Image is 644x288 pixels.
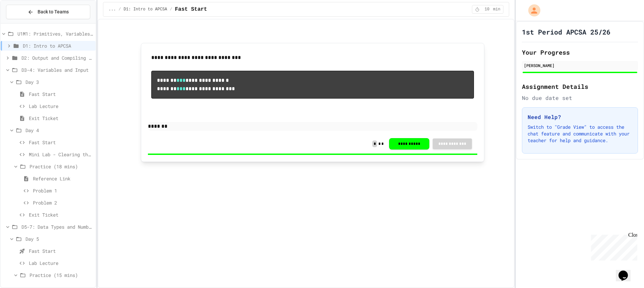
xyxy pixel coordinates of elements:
div: No due date set [522,94,638,102]
p: Switch to "Grade View" to access the chat feature and communicate with your teacher for help and ... [528,124,632,144]
span: ... [109,7,116,12]
span: / [118,7,121,12]
span: Fast Start [29,139,93,146]
h2: Your Progress [522,48,638,57]
h2: Assignment Details [522,82,638,91]
span: Fast Start [175,5,207,13]
span: Day 5 [25,235,93,242]
span: Back to Teams [38,8,69,15]
span: Practice (15 mins) [30,272,93,279]
span: 10 [482,7,492,12]
span: Reference Link [33,175,93,182]
span: Day 4 [25,127,93,134]
span: D3-4: Variables and Input [21,66,93,73]
span: Fast Start [29,247,93,254]
span: min [493,7,500,12]
div: My Account [521,3,542,18]
div: [PERSON_NAME] [524,62,636,68]
iframe: chat widget [616,261,637,281]
button: Back to Teams [6,5,90,19]
span: Problem 1 [33,187,93,194]
span: Lab Lecture [29,103,93,110]
span: U1M1: Primitives, Variables, Basic I/O [17,30,93,37]
span: Problem 2 [33,199,93,206]
span: D1: Intro to APCSA [124,7,167,12]
span: Practice (18 mins) [30,163,93,170]
span: Exit Ticket [29,115,93,122]
h1: 1st Period APCSA 25/26 [522,27,610,37]
span: Fast Start [29,91,93,98]
span: Lab Lecture [29,260,93,267]
span: D5-7: Data Types and Number Calculations [21,223,93,230]
span: / [170,7,172,12]
span: Day 3 [25,78,93,85]
span: Mini Lab - Clearing the Input Buffer [29,151,93,158]
h3: Need Help? [528,113,632,121]
span: D2: Output and Compiling Code [21,54,93,61]
span: D1: Intro to APCSA [23,42,93,49]
span: Exit Ticket [29,211,93,218]
div: Chat with us now!Close [3,3,46,43]
iframe: chat widget [588,232,637,261]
